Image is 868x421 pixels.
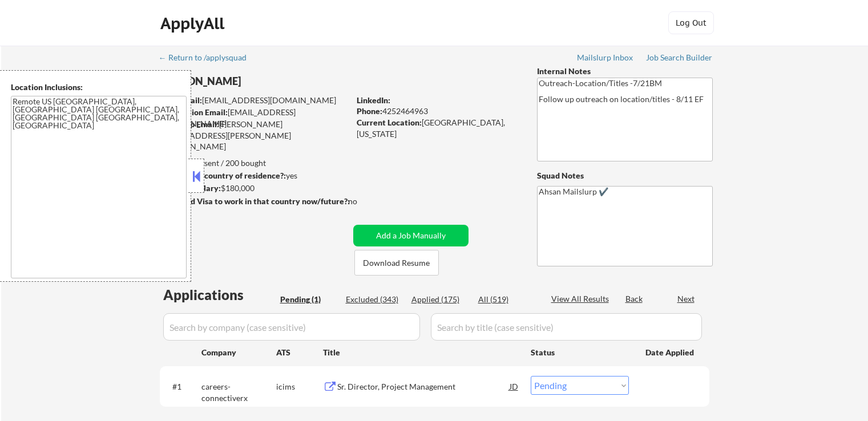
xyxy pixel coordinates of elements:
div: ApplyAll [160,14,228,33]
div: #1 [172,381,192,392]
strong: Current Location: [357,118,422,127]
div: Location Inclusions: [11,82,187,93]
div: 175 sent / 200 bought [159,157,349,169]
div: View All Results [551,293,612,305]
strong: LinkedIn: [357,95,390,105]
a: Job Search Builder [646,53,713,64]
div: ← Return to /applysquad [159,54,257,62]
div: [EMAIL_ADDRESS][DOMAIN_NAME] [160,107,349,129]
div: [PERSON_NAME] [160,74,394,88]
div: Title [323,347,520,358]
div: JD [508,376,520,396]
div: Squad Notes [537,170,713,181]
strong: Can work in country of residence?: [159,171,286,180]
div: 4252464963 [357,106,518,117]
div: Job Search Builder [646,54,713,62]
strong: Phone: [357,106,382,116]
div: Applied (175) [411,294,469,305]
div: Back [625,293,644,305]
button: Add a Job Manually [353,225,469,246]
div: [GEOGRAPHIC_DATA], [US_STATE] [357,117,518,139]
div: Mailslurp Inbox [577,54,634,62]
button: Log Out [668,11,714,34]
div: careers-connectiverx [201,381,276,403]
div: Excluded (343) [346,294,403,305]
div: Date Applied [645,347,696,358]
div: Sr. Director, Project Management [337,381,510,392]
div: Company [201,347,276,358]
a: ← Return to /applysquad [159,53,257,64]
div: Applications [163,288,276,302]
div: $180,000 [159,183,349,194]
div: [EMAIL_ADDRESS][DOMAIN_NAME] [160,95,349,106]
strong: Will need Visa to work in that country now/future?: [160,196,350,206]
div: ATS [276,347,323,358]
input: Search by company (case sensitive) [163,313,420,341]
div: [PERSON_NAME][EMAIL_ADDRESS][PERSON_NAME][DOMAIN_NAME] [160,119,349,152]
div: icims [276,381,323,392]
div: Next [677,293,696,305]
div: no [348,196,381,207]
div: Status [531,342,629,362]
div: yes [159,170,346,181]
div: Internal Notes [537,66,713,77]
input: Search by title (case sensitive) [431,313,702,341]
div: All (519) [478,294,535,305]
div: Pending (1) [280,294,337,305]
button: Download Resume [354,250,439,276]
a: Mailslurp Inbox [577,53,634,64]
